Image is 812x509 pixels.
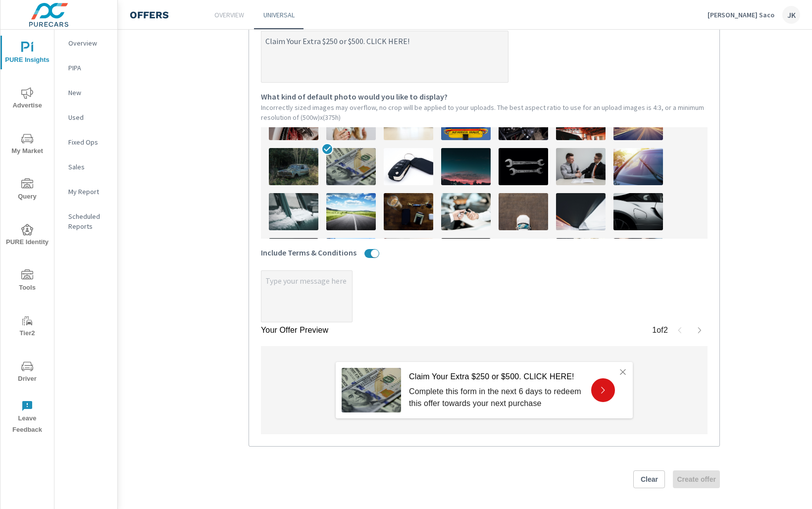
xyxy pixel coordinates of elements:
p: Overview [214,10,244,20]
div: Used [54,110,117,125]
p: New [68,88,109,98]
img: description [441,148,491,185]
p: 1 of 2 [652,324,668,336]
span: What kind of default photo would you like to display? [261,91,448,102]
div: Fixed Ops [54,135,117,150]
img: description [441,238,491,275]
img: description [384,238,433,275]
img: description [384,193,433,230]
span: PURE Identity [3,224,51,248]
p: Your Offer Preview [261,324,328,336]
p: My Report [68,187,109,197]
img: description [499,148,548,185]
p: PIPA [68,63,109,73]
span: My Market [3,133,51,157]
p: Claim Your Extra $250 or $500. CLICK HERE! [409,371,583,383]
img: description [556,148,606,185]
span: Tier2 [3,315,51,339]
p: Incorrectly sized images may overflow, no crop will be applied to your uploads. The best aspect r... [261,102,708,122]
div: JK [782,6,800,24]
span: Clear [638,475,660,484]
img: Hundred dollar bills [342,368,401,412]
img: description [269,238,318,275]
span: Driver [3,360,51,385]
img: description [326,193,376,230]
button: Clear [633,470,665,488]
p: Universal [263,10,295,20]
img: description [441,193,491,230]
p: Fixed Ops [68,137,109,147]
div: New [54,85,117,100]
p: Scheduled Reports [68,211,109,231]
span: PURE Insights [3,42,51,66]
span: Advertise [3,87,51,111]
textarea: Describe your offer [261,33,508,82]
img: description [499,193,548,230]
div: nav menu [0,30,54,440]
img: description [613,238,663,275]
img: description [556,238,606,275]
img: description [326,238,376,275]
div: Overview [54,36,117,51]
span: Include Terms & Conditions [261,247,356,258]
img: description [499,238,548,275]
div: My Report [54,184,117,199]
img: description [269,193,318,230]
img: description [556,193,606,230]
span: Leave Feedback [3,400,51,436]
p: Complete this form in the next 6 days to redeem this offer towards your next purchase [409,386,583,409]
span: Query [3,178,51,203]
p: Overview [68,38,109,48]
button: Include Terms & Conditions [371,249,379,258]
div: PIPA [54,60,117,75]
img: description [269,148,318,185]
p: [PERSON_NAME] Saco [708,10,774,19]
img: description [384,148,433,185]
div: Scheduled Reports [54,209,117,234]
span: Tools [3,269,51,294]
h4: Offers [130,9,169,21]
p: Sales [68,162,109,172]
img: description [613,193,663,230]
img: description [326,148,376,185]
img: description [613,148,663,185]
div: Sales [54,159,117,174]
p: Used [68,112,109,122]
